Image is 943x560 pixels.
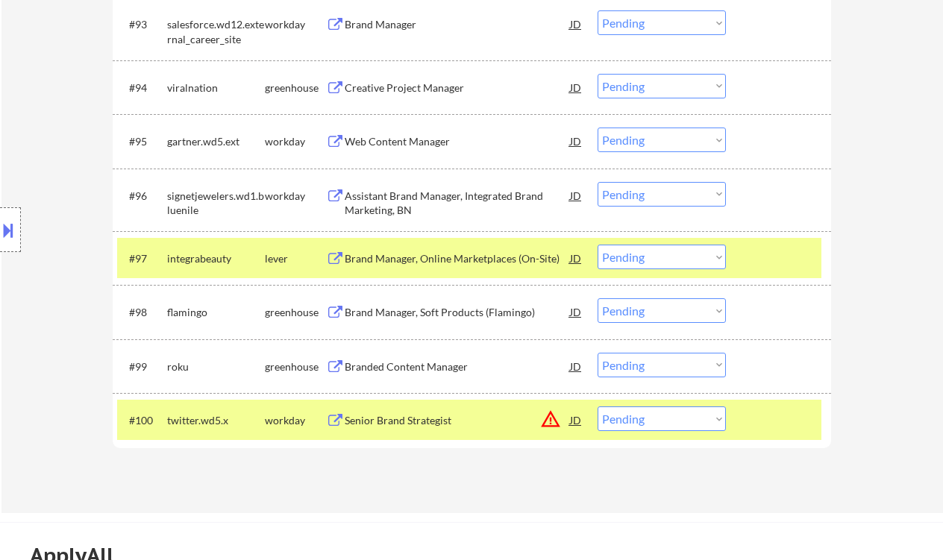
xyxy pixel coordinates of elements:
div: JD [568,182,583,209]
div: JD [568,245,583,271]
div: JD [568,406,583,433]
div: Senior Brand Strategist [345,413,570,428]
div: Web Content Manager [345,134,570,149]
div: workday [265,134,326,149]
div: Assistant Brand Manager, Integrated Brand Marketing, BN [345,189,570,218]
div: twitter.wd5.x [167,413,265,428]
div: greenhouse [265,359,326,374]
div: workday [265,17,326,32]
div: #94 [129,81,155,95]
div: JD [568,128,583,154]
div: viralnation [167,81,265,95]
div: JD [568,10,583,37]
div: #93 [129,17,155,32]
div: Brand Manager, Soft Products (Flamingo) [345,305,570,320]
div: Brand Manager [345,17,570,32]
div: greenhouse [265,81,326,95]
div: #100 [129,413,155,428]
div: JD [568,74,583,101]
div: Brand Manager, Online Marketplaces (On-Site) [345,251,570,266]
button: warning_amber [540,409,561,430]
div: greenhouse [265,305,326,320]
div: Branded Content Manager [345,359,570,374]
div: workday [265,189,326,204]
div: Creative Project Manager [345,81,570,95]
div: lever [265,251,326,266]
div: JD [568,353,583,380]
div: salesforce.wd12.external_career_site [167,17,265,46]
div: workday [265,413,326,428]
div: JD [568,298,583,325]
